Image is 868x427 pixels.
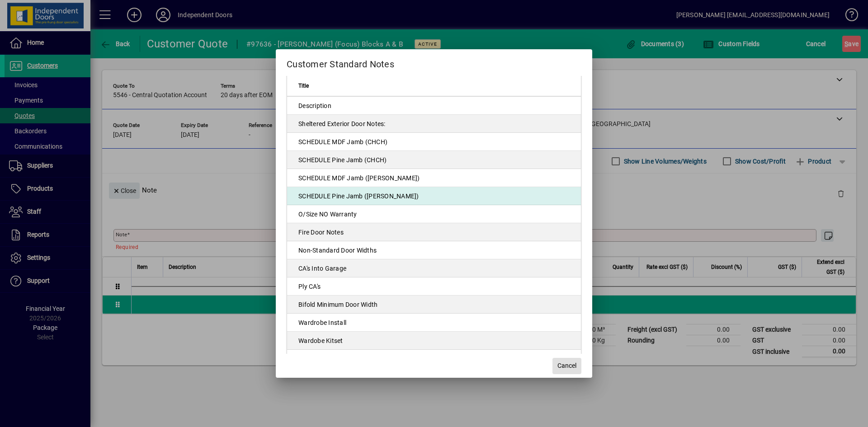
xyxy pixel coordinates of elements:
td: Ply CA's [287,277,581,296]
td: O/Size NO Warranty [287,205,581,223]
td: Wardobe Kitset [287,332,581,350]
td: SCHEDULE Pine Jamb ([PERSON_NAME]) [287,187,581,205]
span: Title [298,81,309,91]
h2: Customer Standard Notes [276,49,592,75]
td: SCHEDULE Pine Jamb (CHCH) [287,151,581,169]
td: Description [287,97,581,115]
td: Non-Standard Door Widths [287,241,581,259]
td: SCHEDULE MDF Jamb ([PERSON_NAME]) [287,169,581,187]
td: Sheltered Exterior Door Notes: [287,115,581,133]
td: Wardrobe Install [287,314,581,332]
td: SCHEDULE MDF Jamb (CHCH) [287,133,581,151]
td: Bifold Minimum Door Width [287,296,581,314]
td: Fire Door Notes [287,223,581,241]
span: Cancel [557,361,576,371]
button: Cancel [552,358,581,374]
td: CA's Into Garage [287,259,581,277]
td: 100% [PERSON_NAME]/Central [287,350,581,368]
